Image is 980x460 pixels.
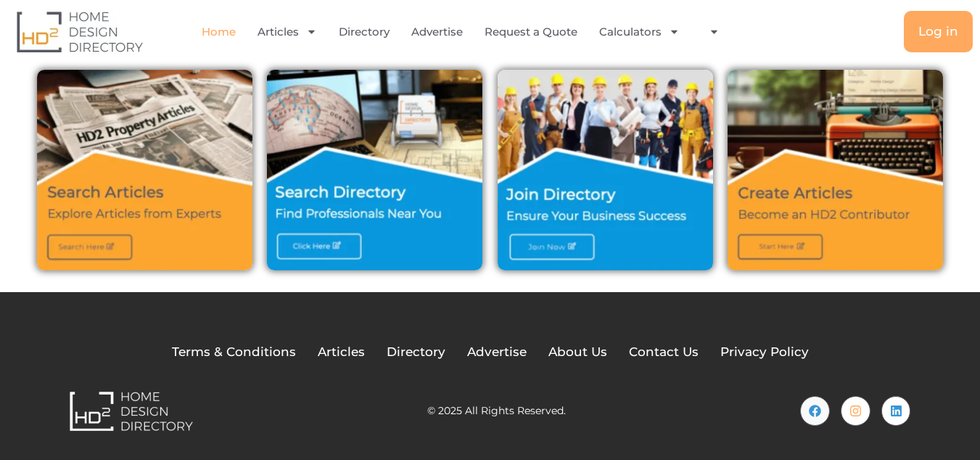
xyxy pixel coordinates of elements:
[387,343,445,362] a: Directory
[258,15,317,49] a: Articles
[427,405,566,416] h2: © 2025 All Rights Reserved.
[411,15,463,49] a: Advertise
[200,15,731,49] nav: Menu
[318,343,365,362] a: Articles
[467,343,527,362] a: Advertise
[485,15,577,49] a: Request a Quote
[202,15,236,49] a: Home
[720,343,809,362] a: Privacy Policy
[904,11,973,52] a: Log in
[172,343,296,362] a: Terms & Conditions
[548,343,607,362] a: About Us
[918,25,958,38] span: Log in
[599,15,680,49] a: Calculators
[339,15,390,49] a: Directory
[629,343,699,362] a: Contact Us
